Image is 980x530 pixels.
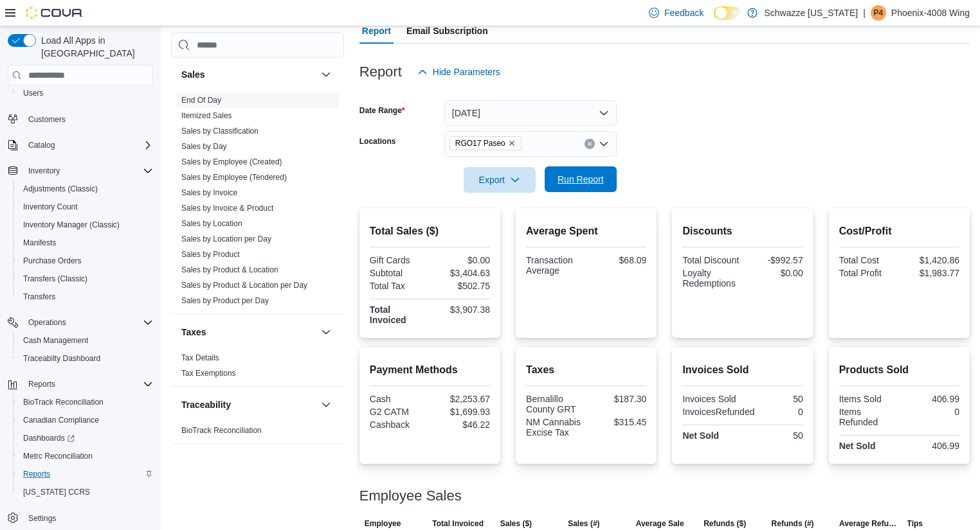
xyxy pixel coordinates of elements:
span: Cash Management [18,333,153,348]
span: Reports [23,376,153,392]
span: Dashboards [23,433,75,443]
a: Purchase Orders [18,253,87,269]
div: $0.00 [745,268,803,278]
span: Refunds ($) [703,518,746,529]
span: Run Report [558,173,604,186]
div: NM Cannabis Excise Tax [526,417,584,437]
div: $315.45 [589,417,647,427]
div: 0 [902,407,959,417]
span: RGO17 Paseo [449,136,522,150]
span: Users [18,85,153,101]
button: Metrc Reconciliation [13,447,158,465]
span: Dashboards [18,430,153,446]
span: Sales by Product & Location per Day [181,280,307,290]
div: $502.75 [432,281,490,291]
div: Cashback [370,420,428,430]
span: Metrc Reconciliation [18,448,153,464]
span: Canadian Compliance [23,415,99,425]
label: Date Range [359,105,405,116]
a: Sales by Day [181,142,227,151]
button: Inventory Manager (Classic) [13,216,158,234]
span: Inventory Count [23,202,78,212]
button: Run Report [545,166,617,192]
button: Reports [3,375,158,393]
span: Traceabilty Dashboard [18,351,153,366]
button: Taxes [181,326,316,339]
div: $3,404.63 [432,268,490,278]
label: Locations [359,136,396,146]
a: Transfers [18,289,60,305]
a: Settings [23,511,61,526]
span: Settings [28,513,56,524]
span: Load All Apps in [GEOGRAPHIC_DATA] [36,34,153,60]
h2: Average Spent [526,224,646,239]
button: Hide Parameters [412,59,505,85]
div: Items Refunded [839,407,897,427]
h2: Total Sales ($) [370,224,490,239]
div: Transaction Average [526,255,584,276]
a: [US_STATE] CCRS [18,484,95,500]
span: Manifests [23,238,56,248]
a: Reports [18,466,55,482]
button: Users [13,84,158,102]
div: Gift Cards [370,255,428,265]
a: BioTrack Reconciliation [18,394,109,410]
a: Itemized Sales [181,111,232,120]
span: Transfers [18,289,153,305]
div: Total Tax [370,281,428,291]
div: $187.30 [589,394,647,404]
span: Employee [365,518,401,529]
a: Manifests [18,235,61,251]
button: Transfers (Classic) [13,270,158,288]
span: Inventory Manager (Classic) [23,220,120,230]
button: Sales [181,68,316,81]
a: Metrc Reconciliation [18,448,98,464]
button: Export [464,167,536,193]
a: Inventory Manager (Classic) [18,217,125,233]
div: $1,699.93 [432,407,490,417]
button: Traceability [318,397,334,412]
h2: Taxes [526,362,646,378]
span: Sales by Location per Day [181,234,271,244]
button: Clear input [585,139,595,149]
div: $3,907.38 [432,305,490,315]
input: Dark Mode [714,6,741,20]
div: $0.00 [432,255,490,265]
span: Reports [23,469,50,479]
span: Sales by Invoice & Product [181,203,273,213]
a: Tax Details [181,353,219,362]
button: Settings [3,509,158,527]
img: Cova [26,6,84,19]
div: $2,253.67 [432,394,490,404]
span: Sales by Invoice [181,188,237,198]
span: Transfers [23,292,55,302]
span: Total Invoiced [432,518,484,529]
button: Manifests [13,234,158,252]
button: [DATE] [444,100,617,126]
button: Operations [23,315,71,330]
span: Report [362,18,391,44]
div: Phoenix-4008 Wing [871,5,886,21]
span: Inventory [23,163,153,179]
span: Canadian Compliance [18,412,153,428]
div: 0 [759,407,803,417]
span: BioTrack Reconciliation [181,425,262,436]
span: Transfers (Classic) [18,271,153,287]
button: Sales [318,67,334,82]
button: Catalog [23,137,60,153]
strong: Net Sold [682,430,719,441]
div: Items Sold [839,394,897,404]
span: Refunds (#) [772,518,814,529]
button: Catalog [3,136,158,154]
span: Sales by Day [181,141,227,152]
div: Loyalty Redemptions [682,268,740,288]
span: Customers [23,111,153,127]
div: $1,420.86 [902,255,959,265]
a: Sales by Product & Location [181,265,278,274]
span: Purchase Orders [18,253,153,269]
h2: Products Sold [839,362,959,378]
div: Taxes [171,350,344,386]
div: Total Cost [839,255,897,265]
span: P4 [873,5,883,21]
